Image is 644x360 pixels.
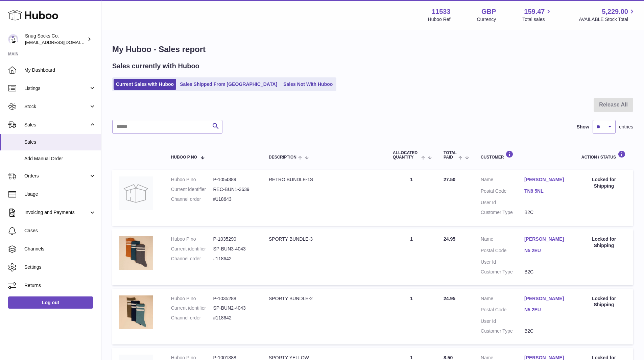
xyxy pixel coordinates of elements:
[25,40,99,45] span: [EMAIL_ADDRESS][DOMAIN_NAME]
[522,16,552,23] span: Total sales
[481,269,524,275] dt: Customer Type
[524,7,545,16] span: 159.47
[24,85,89,92] span: Listings
[119,295,153,329] img: 115331743863799.jpg
[481,199,524,206] dt: User Id
[171,186,213,193] dt: Current identifier
[24,103,89,110] span: Stock
[177,79,280,90] a: Sales Shipped From [GEOGRAPHIC_DATA]
[481,209,524,216] dt: Customer Type
[8,296,93,309] a: Log out
[171,315,213,321] dt: Channel order
[24,264,96,270] span: Settings
[171,256,213,262] dt: Channel order
[481,295,524,304] dt: Name
[481,188,524,196] dt: Postal Code
[269,295,379,302] div: SPORTY BUNDLE-2
[444,236,455,242] span: 24.95
[213,315,255,321] dd: #118642
[24,209,89,216] span: Invoicing and Payments
[171,155,197,160] span: Huboo P no
[213,176,255,183] dd: P-1054389
[281,79,335,90] a: Sales Not With Huboo
[444,296,455,301] span: 24.95
[24,227,96,234] span: Cases
[481,259,524,265] dt: User Id
[386,170,437,226] td: 1
[213,196,255,202] dd: #118643
[481,7,496,16] strong: GBP
[579,7,636,23] a: 5,229.00 AVAILABLE Stock Total
[524,209,568,216] dd: B2C
[481,318,524,325] dt: User Id
[24,282,96,289] span: Returns
[619,124,633,130] span: entries
[171,295,213,302] dt: Huboo P no
[171,246,213,252] dt: Current identifier
[393,151,420,160] span: ALLOCATED Quantity
[524,247,568,254] a: N5 2EU
[213,236,255,242] dd: P-1035290
[269,236,379,242] div: SPORTY BUNDLE-3
[524,236,568,242] a: [PERSON_NAME]
[25,33,86,46] div: Snug Socks Co.
[524,188,568,194] a: TN8 5NL
[24,191,96,197] span: Usage
[477,16,496,23] div: Currency
[481,328,524,334] dt: Customer Type
[171,176,213,183] dt: Huboo P no
[24,67,96,73] span: My Dashboard
[481,150,568,160] div: Customer
[269,176,379,183] div: RETRO BUNDLE-1S
[269,155,296,160] span: Description
[112,44,633,55] h1: My Huboo - Sales report
[171,305,213,311] dt: Current identifier
[213,305,255,311] dd: SP-BUN2-4043
[524,176,568,183] a: [PERSON_NAME]
[432,7,451,16] strong: 11533
[581,176,626,189] div: Locked for Shipping
[481,236,524,244] dt: Name
[24,246,96,252] span: Channels
[524,295,568,302] a: [PERSON_NAME]
[524,328,568,334] dd: B2C
[444,177,455,182] span: 27.50
[171,196,213,202] dt: Channel order
[112,62,199,71] h2: Sales currently with Huboo
[24,173,89,179] span: Orders
[522,7,552,23] a: 159.47 Total sales
[602,7,628,16] span: 5,229.00
[213,256,255,262] dd: #118642
[581,236,626,249] div: Locked for Shipping
[579,16,636,23] span: AVAILABLE Stock Total
[386,229,437,285] td: 1
[524,269,568,275] dd: B2C
[386,289,437,345] td: 1
[114,79,176,90] a: Current Sales with Huboo
[481,307,524,315] dt: Postal Code
[444,151,457,160] span: Total paid
[581,150,626,160] div: Action / Status
[119,236,153,270] img: 115331743863768.jpg
[24,139,96,145] span: Sales
[24,155,96,162] span: Add Manual Order
[524,307,568,313] a: N5 2EU
[213,186,255,193] dd: REC-BUN1-3639
[481,176,524,185] dt: Name
[581,295,626,308] div: Locked for Shipping
[428,16,451,23] div: Huboo Ref
[577,124,589,130] label: Show
[481,247,524,256] dt: Postal Code
[171,236,213,242] dt: Huboo P no
[8,34,18,44] img: info@snugsocks.co.uk
[213,295,255,302] dd: P-1035288
[213,246,255,252] dd: SP-BUN3-4043
[24,122,89,128] span: Sales
[119,176,153,210] img: no-photo.jpg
